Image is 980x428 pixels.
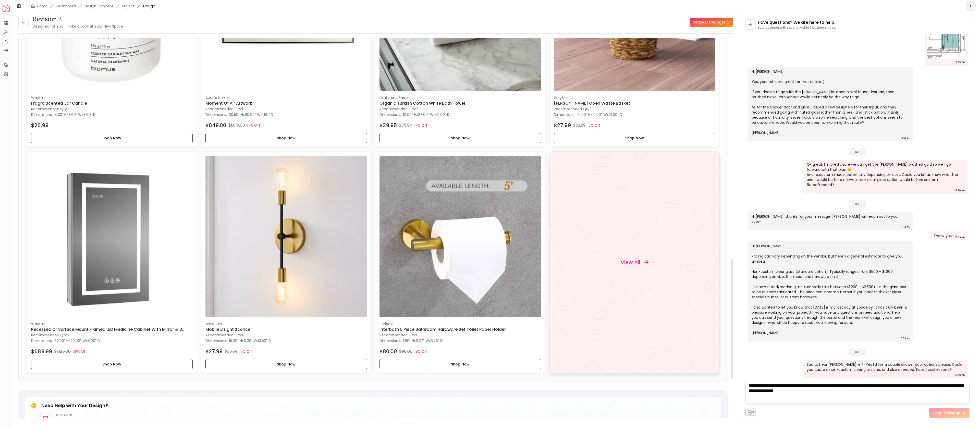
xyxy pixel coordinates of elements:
[31,133,193,143] button: Shop Now
[37,4,48,9] a: Home
[416,338,429,343] span: 6.37" W
[901,225,911,230] div: 2:04 PM
[554,133,715,143] button: Shop Now
[620,259,640,266] h4: View All
[31,333,193,338] p: Recommended Qty: 2
[205,348,223,355] h4: $27.99
[33,15,123,23] h3: Revision 2
[55,338,69,343] span: 32.00" H
[229,338,271,343] p: x x
[225,348,237,354] p: $33.59
[375,151,545,374] div: Interbath 5 Piece Bathroom Hardware Set Toilet Paper Holder
[807,162,963,187] div: Ok great, I'm pretty sure we can get the [PERSON_NAME] brushed gold so we'll go forward with that...
[690,18,733,27] a: Request Changes
[247,123,260,128] p: 17% Off
[56,4,76,9] a: Dashboard
[592,112,607,117] span: 10.00" W
[55,338,100,343] p: x x
[379,121,397,129] h4: $29.95
[414,349,428,354] p: 18% Off
[379,111,401,117] p: Dimensions:
[55,413,114,417] p: Email us at
[966,1,976,11] button: TI
[205,95,367,100] p: Aurora Home
[55,417,114,423] a: [EMAIL_ADDRESS][DOMAIN_NAME]
[205,321,367,326] p: West Elm
[379,100,541,106] h6: Organic Turkish Cotton White Bath Towel
[379,156,541,317] img: Interbath 5 Piece Bathroom Hardware Set Toilet Paper Holder image
[418,112,434,117] span: 27.00" W
[379,133,541,143] button: Shop Now
[379,321,541,326] p: Perigold
[752,214,908,224] div: Hi [PERSON_NAME], thanks for your message! [PERSON_NAME] will reach out to you soon!
[70,338,86,343] span: 20.00" W
[33,24,123,29] small: Designed for You – Take a Look at Your New Space
[379,348,397,355] h4: $80.00
[379,359,541,369] button: Shop Now
[41,402,108,409] h5: Need Help with Your Design?
[554,100,715,106] h6: [PERSON_NAME] Open Waste Basket
[955,373,965,378] div: 5:09 PM
[31,121,48,129] h4: $26.99
[379,106,541,111] p: Recommended Qty: 2
[229,112,243,117] span: 30.50" H
[262,112,273,117] span: 1.50" D
[229,338,242,343] span: 15.00" H
[205,359,367,369] button: Shop Now
[399,122,412,128] p: $35.94
[205,133,367,143] button: Shop Now
[205,121,226,129] h4: $849.00
[68,112,82,117] span: 3.60" W
[27,151,197,374] div: Recessed or Surface Mount Framed LED Medicine Cabinet with Mirror & 3 Adjustable Shelves
[927,20,965,59] img: Chat Image
[807,362,963,372] div: Sad to hear [PERSON_NAME] left! Yes I'd like a couple shower door options please. Could you quote...
[31,321,193,326] p: Wayfair
[554,121,571,129] h4: $27.99
[31,4,155,9] nav: breadcrumb
[31,95,193,100] p: Wayfair
[379,326,541,333] h6: Interbath 5 Piece Bathroom Hardware Set Toilet Paper Holder
[83,112,96,117] span: 3.60" D
[379,338,401,344] p: Dimensions:
[31,106,193,111] p: Recommended Qty: 1
[31,359,193,369] button: Shop Now
[849,200,866,208] span: [DATE]
[31,111,53,117] p: Dimensions:
[31,326,193,333] h6: Recessed or Surface Mount Framed LED Medicine Cabinet with Mirror & 3 Adjustable Shelves
[901,336,911,341] div: 7:33 PM
[934,233,953,238] div: Thank you!
[573,122,585,128] p: $32.99
[229,112,273,117] p: x x
[403,112,450,117] p: x x
[239,349,253,354] p: 17% Off
[31,348,52,355] h4: $689.99
[31,100,193,106] h6: Fragra Scented Jar Candle
[244,338,257,343] span: 6.00" W
[849,148,866,156] span: [DATE]
[228,122,245,128] p: $1,019.00
[403,112,416,117] span: 10.00" H
[205,326,367,333] h6: Mobile 2 Light Sconce
[549,151,720,374] a: View All
[577,112,622,117] p: x x
[3,5,10,12] a: Spacejoy
[431,338,443,343] span: 3.26" D
[554,95,715,100] p: Wayfair
[84,4,113,9] li: Design Concept
[435,112,450,117] span: 55.00" D
[73,349,87,354] p: 39% Off
[955,60,965,65] div: 11:29 AM
[205,333,367,338] p: Recommended Qty: 1
[379,95,541,100] p: Crate And Barrel
[205,338,227,344] p: Dimensions:
[259,338,271,343] span: 3.50" D
[201,151,371,374] div: Mobile 2 Light Sconce
[55,112,67,117] span: 4.32" H
[54,348,71,354] p: $1,125.00
[554,111,575,117] p: Dimensions:
[752,243,908,335] div: Hi [PERSON_NAME], Pricing can vary depending on the vendor, but here’s a general estimate to give...
[143,4,155,9] span: Design
[375,151,545,374] a: Interbath 5 Piece Bathroom Hardware Set Toilet Paper Holder imagePerigoldInterbath 5 Piece Bathro...
[758,26,836,30] p: Your designer will respond within 2 business days.
[752,69,908,135] div: Hi [PERSON_NAME], Yes, your list looks great for the metals :) If you decide to go with the [PERS...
